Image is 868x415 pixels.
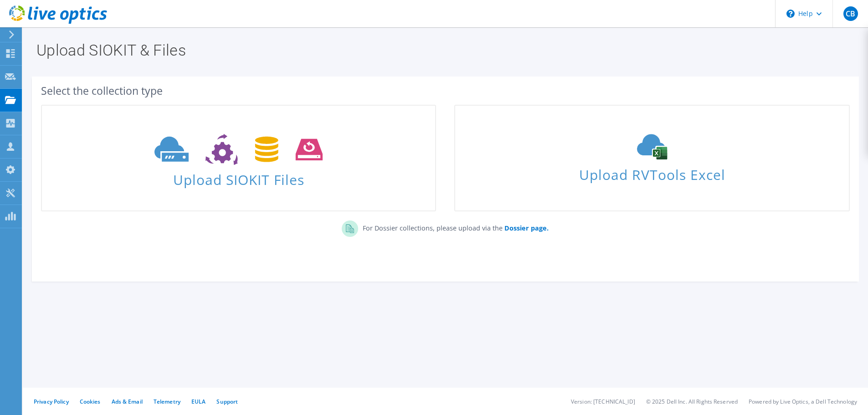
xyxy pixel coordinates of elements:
li: Powered by Live Optics, a Dell Technology [749,398,857,405]
a: Cookies [80,398,101,405]
b: Dossier page. [504,224,549,232]
a: Upload SIOKIT Files [41,105,436,211]
a: Support [216,398,238,405]
a: Dossier page. [503,224,549,232]
div: Select the collection type [41,86,850,96]
span: Upload RVTools Excel [455,163,848,182]
a: Privacy Policy [34,398,69,405]
h1: Upload SIOKIT & Files [36,42,850,58]
span: CB [843,6,858,21]
a: Upload RVTools Excel [454,105,849,211]
span: Upload SIOKIT Files [42,167,435,187]
li: Version: [TECHNICAL_ID] [571,398,635,405]
svg: \n [786,10,795,18]
a: Telemetry [154,398,180,405]
a: Ads & Email [112,398,143,405]
p: For Dossier collections, please upload via the [358,220,549,233]
li: © 2025 Dell Inc. All Rights Reserved [646,398,738,405]
a: EULA [191,398,205,405]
